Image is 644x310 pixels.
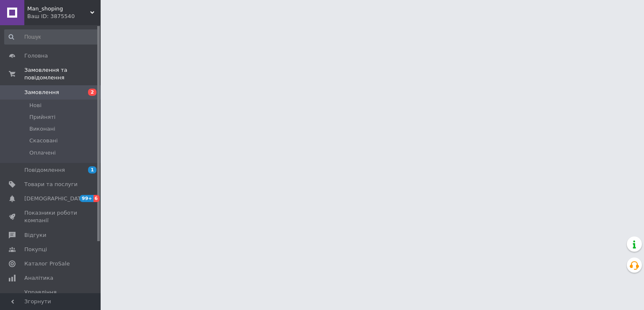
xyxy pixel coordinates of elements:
span: Покупці [24,246,47,253]
span: 99+ [80,195,93,202]
span: Управління сайтом [24,289,78,304]
span: Замовлення [24,89,59,96]
input: Пошук [4,29,99,45]
span: Головна [24,52,48,60]
span: Повідомлення [24,166,65,174]
span: Показники роботи компанії [24,209,78,224]
div: Ваш ID: 3875540 [27,13,101,20]
span: Оплачені [29,149,56,157]
span: [DEMOGRAPHIC_DATA] [24,195,86,202]
span: Скасовані [29,137,58,144]
span: 2 [88,89,96,96]
span: Нові [29,102,42,109]
span: Каталог ProSale [24,260,70,268]
span: 6 [93,195,100,202]
span: Man_shoping [27,5,90,13]
span: Прийняті [29,113,55,121]
span: Виконані [29,125,55,133]
span: 1 [88,166,96,173]
span: Відгуки [24,231,46,239]
span: Замовлення та повідомлення [24,66,101,81]
span: Аналітика [24,274,53,282]
span: Товари та послуги [24,181,78,188]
